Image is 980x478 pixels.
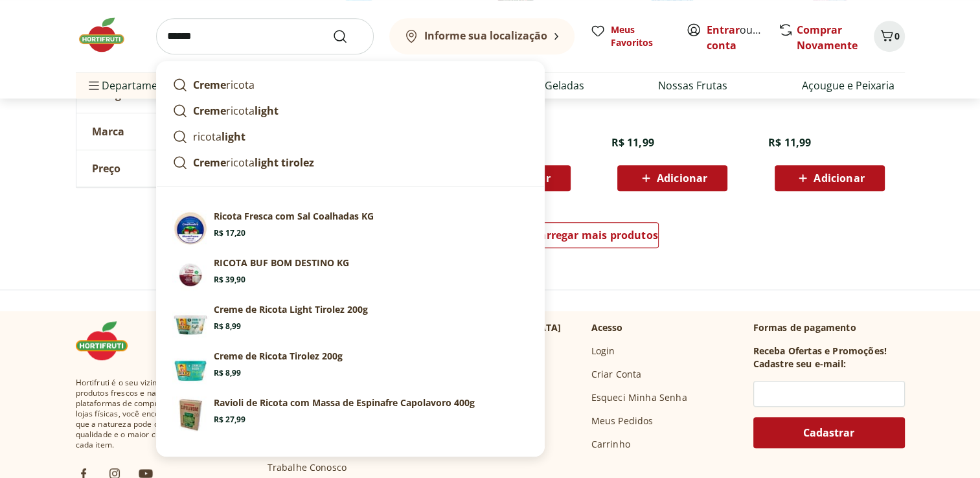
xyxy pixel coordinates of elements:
[611,135,654,150] span: R$ 11,99
[167,391,534,438] a: Ravioli de Ricota com Massa de Espinafre Capolavoro 400gRavioli de Ricota com Massa de Espinafre ...
[591,368,642,381] a: Criar Conta
[167,251,534,298] a: RICOTA BUF BOM DESTINO KGR$ 39,90
[167,124,534,150] a: ricotalight
[214,415,245,425] span: R$ 27,99
[86,70,179,101] span: Departamentos
[167,150,534,176] a: Cremericotalight tirolez
[332,28,363,44] button: Submit Search
[214,321,241,332] span: R$ 8,99
[768,135,811,150] span: R$ 11,99
[193,103,279,119] p: ricota
[591,391,687,404] a: Esqueci Minha Senha
[167,345,534,391] a: PrincipalCreme de Ricota Tirolez 200gR$ 8,99
[76,16,141,54] img: Hortifruti
[658,78,727,93] a: Nossas Frutas
[801,78,894,93] a: Açougue e Peixaria
[255,104,279,118] strong: light
[753,358,846,370] h3: Cadastre seu e-mail:
[193,77,255,93] p: ricota
[156,18,374,54] input: search
[214,368,241,378] span: R$ 8,99
[214,275,245,285] span: R$ 39,90
[268,461,347,474] a: Trabalhe Conosco
[753,417,905,448] button: Cadastrar
[193,104,226,118] strong: Creme
[167,205,534,251] a: PrincipalRicota Fresca com Sal Coalhadas KGR$ 17,20
[214,256,349,269] p: RICOTA BUF BOM DESTINO KG
[214,396,475,409] p: Ravioli de Ricota com Massa de Espinafre Capolavoro 400g
[172,210,209,246] img: Principal
[76,378,247,450] span: Hortifruti é o seu vizinho especialista em produtos frescos e naturais. Nas nossas plataformas de...
[172,350,209,386] img: Principal
[775,165,885,191] button: Adicionar
[707,23,740,37] a: Entrar
[255,155,314,170] strong: light tirolez
[591,345,615,358] a: Login
[214,228,245,238] span: R$ 17,20
[797,23,858,52] a: Comprar Novamente
[389,18,575,54] button: Informe sua localização
[424,28,547,43] b: Informe sua localização
[76,150,271,187] button: Preço
[193,155,314,170] p: ricota
[193,155,226,170] strong: Creme
[193,129,245,144] p: ricota
[753,345,887,358] h3: Receba Ofertas e Promoções!
[214,210,374,223] p: Ricota Fresca com Sal Coalhadas KG
[92,162,120,175] span: Preço
[172,303,209,339] img: Principal
[76,321,141,360] img: Hortifruti
[707,22,764,53] span: ou
[214,303,368,316] p: Creme de Ricota Light Tirolez 200g
[167,298,534,345] a: PrincipalCreme de Ricota Light Tirolez 200gR$ 8,99
[167,72,534,98] a: Cremericota
[193,78,226,92] strong: Creme
[92,125,124,138] span: Marca
[86,70,102,101] button: Menu
[895,30,900,42] span: 0
[617,165,727,191] button: Adicionar
[591,438,630,451] a: Carrinho
[590,23,670,49] a: Meus Favoritos
[874,21,905,52] button: Carrinho
[657,173,707,183] span: Adicionar
[214,350,343,363] p: Creme de Ricota Tirolez 200g
[76,113,271,150] button: Marca
[814,173,864,183] span: Adicionar
[222,130,245,144] strong: light
[532,222,659,253] a: Carregar mais produtos
[591,321,623,334] p: Acesso
[172,396,209,433] img: Ravioli de Ricota com Massa de Espinafre Capolavoro 400g
[753,321,905,334] p: Formas de pagamento
[533,230,658,240] span: Carregar mais produtos
[167,98,534,124] a: Cremericotalight
[611,23,670,49] span: Meus Favoritos
[803,427,854,438] span: Cadastrar
[707,23,778,52] a: Criar conta
[591,415,654,427] a: Meus Pedidos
